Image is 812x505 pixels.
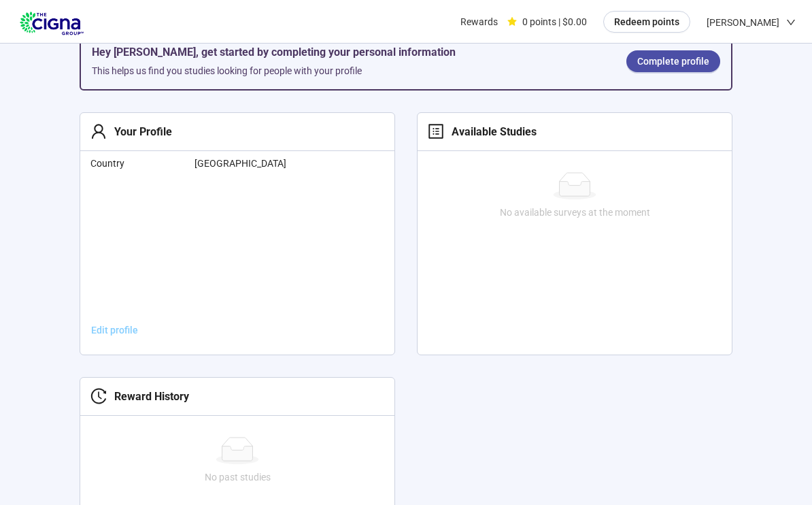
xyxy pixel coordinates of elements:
span: down [786,18,796,27]
span: [PERSON_NAME] [707,1,779,44]
h5: Hey [PERSON_NAME], get started by completing your personal information [92,44,605,61]
span: user [90,123,107,140]
span: Edit profile [91,323,138,338]
span: history [90,388,107,404]
span: [GEOGRAPHIC_DATA] [194,156,331,171]
div: This helps us find you studies looking for people with your profile [92,63,605,78]
span: Country [90,156,184,171]
span: Redeem points [614,14,679,29]
a: Edit profile [80,319,149,341]
div: Your Profile [107,123,172,140]
span: profile [428,123,444,140]
div: No available surveys at the moment [423,205,726,220]
button: Redeem points [603,11,690,33]
div: No past studies [86,470,389,485]
a: Complete profile [626,50,720,72]
span: star [507,17,517,27]
div: Available Studies [444,123,537,140]
div: Reward History [107,388,189,405]
span: Complete profile [637,54,709,69]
